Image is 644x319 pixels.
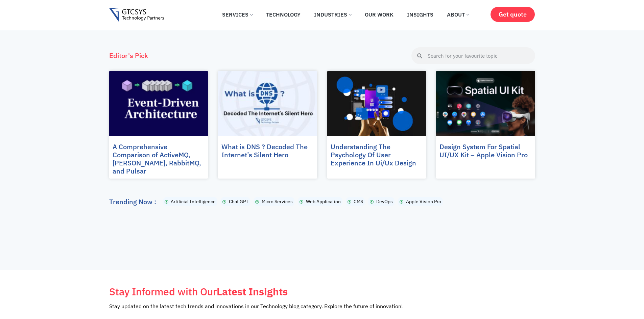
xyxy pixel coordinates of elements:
[260,198,293,205] span: Micro Services
[400,198,441,205] a: Apple Vision Pro
[109,287,288,297] h4: Stay Informed with Our
[209,71,326,136] img: What-Is-DNS
[430,71,540,136] img: Design System For Spatial User Interfaces
[300,198,341,205] a: Web Application
[404,198,441,205] span: Apple Vision Pro
[304,198,341,205] span: Web Application
[95,71,221,136] img: eVENT-DRIVEN-Architecture
[165,198,216,205] a: Artificial Intelligence
[491,7,535,22] a: Get quote
[227,198,248,205] span: Chat GPT
[499,11,527,18] span: Get quote
[109,71,208,136] a: eVENT-DRIVEN-Architecture
[327,71,426,136] a: Understanding The Psychology Of User Experience In Ui_Ux Design
[309,7,356,22] a: Industries
[222,198,248,205] a: Chat GPT
[318,71,435,136] img: Understanding The Psychology Of User Experience In Ui_Ux Design
[436,71,535,136] a: Design System For Spatial User Interfaces
[169,198,216,205] span: Artificial Intelligence
[442,7,474,22] a: About
[360,7,399,22] a: Our Work
[370,198,393,205] a: DevOps
[217,7,258,22] a: Services
[348,198,363,205] a: CMS
[218,71,317,136] a: What-Is-DNS
[352,198,363,205] span: CMS
[109,198,156,205] h2: Trending Now :
[113,142,201,176] a: A Comprehensive Comparison of ActiveMQ, [PERSON_NAME], RabbitMQ, and Pulsar
[331,142,416,167] a: Understanding The Psychology Of User Experience In Ui/Ux Design
[221,142,308,159] a: What is DNS ? Decoded The Internet’s Silent Hero
[261,7,306,22] a: Technology
[402,7,438,22] a: Insights
[109,303,535,309] p: Stay updated on the latest tech trends and innovations in our Technology blog category. Explore t...
[217,285,288,298] b: Latest Insights
[375,198,393,205] span: DevOps
[109,8,164,22] img: Gtcsys logo
[255,198,293,205] a: Micro Services
[109,52,148,59] h4: Editor's Pick
[422,47,535,64] input: Search for your favourite topic
[439,142,528,159] a: Design System For Spatial UI/UX Kit – Apple Vision Pro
